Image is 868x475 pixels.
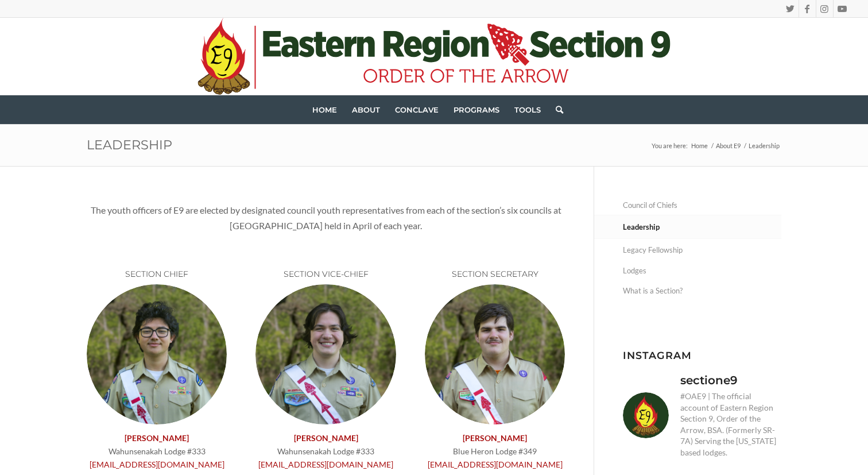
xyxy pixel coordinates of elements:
[623,372,781,458] a: sectione9 #OAE9 | The official account of Eastern Region Section 9, Order of the Arrow, BSA. (For...
[689,141,710,150] a: Home
[425,270,565,279] h6: SECTION SECRETARY
[623,261,781,281] a: Lodges
[425,431,565,471] p: Blue Heron Lodge #349
[507,95,548,124] a: Tools
[255,431,396,471] p: Wahunsenakah Lodge #333
[446,95,507,124] a: Programs
[691,142,708,149] span: Home
[312,105,337,114] span: Home
[344,95,387,124] a: About
[255,284,396,424] img: Untitled (8)
[258,459,393,469] a: [EMAIL_ADDRESS][DOMAIN_NAME]
[742,141,747,150] span: /
[514,105,541,114] span: Tools
[623,281,781,301] a: What is a Section?
[716,142,741,149] span: About E9
[623,195,781,215] a: Council of Chiefs
[87,270,227,279] h6: SECTION CHIEF
[463,433,527,443] strong: [PERSON_NAME]
[454,105,499,114] span: Programs
[623,350,781,361] h3: Instagram
[680,372,738,388] h3: sectione9
[87,137,172,153] a: Leadership
[548,95,563,124] a: Search
[425,284,565,424] img: Untitled (9)
[387,95,446,124] a: Conclave
[680,391,781,458] p: #OAE9 | The official account of Eastern Region Section 9, Order of the Arrow, BSA. (Formerly SR-7...
[747,141,781,150] span: Leadership
[87,431,227,471] p: Wahunsenakah Lodge #333
[652,142,688,149] span: You are here:
[428,459,563,469] a: [EMAIL_ADDRESS][DOMAIN_NAME]
[255,270,396,279] h6: SECTION VICE-CHIEF
[90,459,224,469] a: [EMAIL_ADDRESS][DOMAIN_NAME]
[710,141,714,150] span: /
[623,240,781,260] a: Legacy Fellowship
[125,433,189,443] strong: [PERSON_NAME]
[87,284,227,424] img: Untitled (7)
[87,203,565,233] p: The youth officers of E9 are elected by designated council youth representatives from each of the...
[714,141,742,150] a: About E9
[294,433,358,443] strong: [PERSON_NAME]
[623,216,781,238] a: Leadership
[305,95,344,124] a: Home
[352,105,380,114] span: About
[395,105,439,114] span: Conclave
